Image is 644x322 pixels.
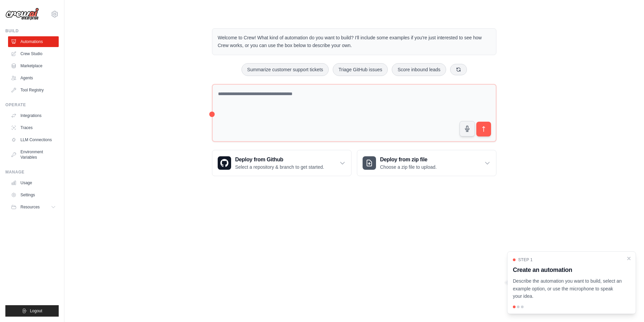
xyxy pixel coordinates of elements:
a: Environment Variables [8,147,59,163]
a: Automations [8,36,59,47]
button: Summarize customer support tickets [241,63,329,76]
a: Usage [8,177,59,188]
a: Marketplace [8,61,59,71]
a: Crew Studio [8,48,59,59]
a: LLM Connections [8,134,59,145]
div: Operate [5,102,59,108]
p: Choose a zip file to upload. [380,164,437,170]
button: Resources [8,202,59,212]
button: Close walkthrough [626,256,632,261]
a: Traces [8,122,59,133]
div: Manage [5,169,59,175]
span: Resources [20,204,40,210]
h3: Deploy from Github [235,156,324,164]
iframe: Chat Widget [610,290,644,322]
a: Settings [8,190,59,200]
p: Select a repository & branch to get started. [235,164,324,170]
h3: Create an automation [513,265,622,275]
div: Build [5,28,59,34]
a: Integrations [8,110,59,121]
img: Logo [5,8,39,21]
span: Logout [30,308,42,314]
button: Score inbound leads [392,63,446,76]
a: Agents [8,73,59,83]
h3: Deploy from zip file [380,156,437,164]
span: Step 1 [518,257,533,263]
button: Logout [5,305,59,317]
a: Tool Registry [8,85,59,95]
p: Describe the automation you want to build, select an example option, or use the microphone to spe... [513,277,622,300]
button: Triage GitHub issues [333,63,388,76]
p: Welcome to Crew! What kind of automation do you want to build? I'll include some examples if you'... [218,34,491,49]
